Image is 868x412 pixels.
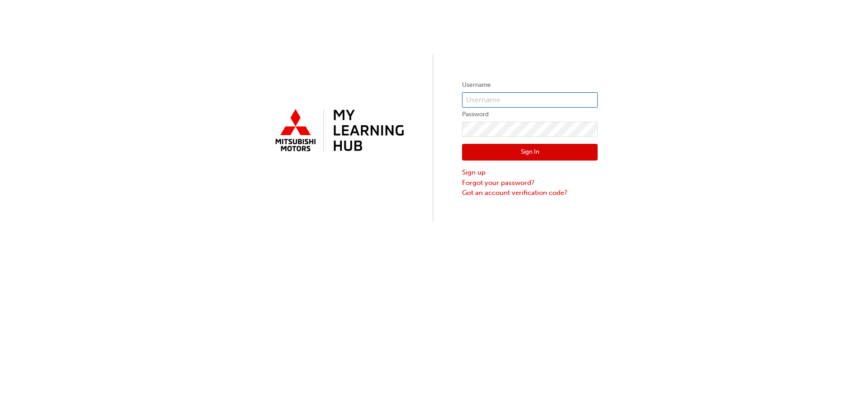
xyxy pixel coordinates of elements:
a: Forgot your password? [462,178,598,188]
label: Password [462,109,598,120]
a: Got an account verification code? [462,188,598,198]
img: mmal [270,105,406,157]
label: Username [462,80,598,90]
a: Sign up [462,167,598,178]
input: Username [462,92,598,108]
button: Sign In [462,144,598,161]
